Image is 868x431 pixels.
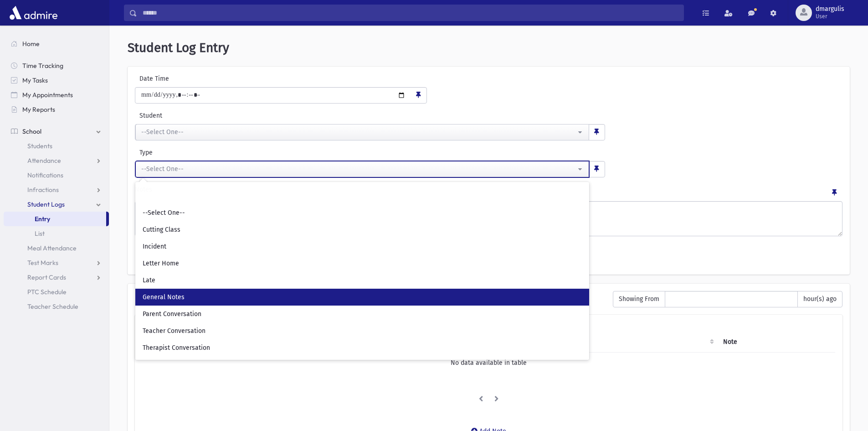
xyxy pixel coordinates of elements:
[4,124,109,139] a: School
[22,105,55,114] span: My Reports
[137,5,683,21] input: Search
[816,13,844,20] span: User
[141,164,576,174] div: --Select One--
[135,111,448,120] label: Student
[135,185,152,197] label: Notes
[141,127,576,137] div: --Select One--
[4,168,109,182] a: Notifications
[27,244,77,252] span: Meal Attendance
[4,139,109,153] a: Students
[143,242,166,251] span: Incident
[27,273,66,281] span: Report Cards
[797,291,842,307] span: hour(s) ago
[4,182,109,197] a: Infractions
[22,40,40,48] span: Home
[143,259,179,268] span: Letter Home
[4,212,106,226] a: Entry
[4,102,109,117] a: My Reports
[568,332,718,353] th: Type: activate to sort column ascending
[4,153,109,168] a: Attendance
[35,215,50,223] span: Entry
[143,208,185,218] span: --Select One--
[4,270,109,285] a: Report Cards
[22,62,63,70] span: Time Tracking
[143,225,180,234] span: Cutting Class
[135,74,257,83] label: Date Time
[143,310,201,319] span: Parent Conversation
[139,187,586,203] input: Search
[142,352,835,373] td: No data available in table
[4,88,109,102] a: My Appointments
[27,259,58,267] span: Test Marks
[135,291,604,300] h6: Recently Entered
[143,276,155,285] span: Late
[4,73,109,88] a: My Tasks
[718,332,835,353] th: Note
[4,241,109,255] a: Meal Attendance
[35,229,45,238] span: List
[22,91,73,99] span: My Appointments
[135,148,370,157] label: Type
[4,285,109,299] a: PTC Schedule
[135,161,589,177] button: --Select One--
[27,288,67,296] span: PTC Schedule
[4,36,109,51] a: Home
[143,327,205,336] span: Teacher Conversation
[22,127,41,135] span: School
[4,255,109,270] a: Test Marks
[22,76,48,84] span: My Tasks
[4,299,109,314] a: Teacher Schedule
[7,4,60,22] img: AdmirePro
[143,343,210,353] span: Therapist Conversation
[4,58,109,73] a: Time Tracking
[613,291,665,307] span: Showing From
[135,124,589,140] button: --Select One--
[27,171,63,179] span: Notifications
[27,200,65,208] span: Student Logs
[27,186,59,194] span: Infractions
[27,156,61,165] span: Attendance
[128,40,229,55] span: Student Log Entry
[816,5,844,13] span: dmargulis
[4,197,109,212] a: Student Logs
[4,226,109,241] a: List
[27,142,52,150] span: Students
[143,293,185,302] span: General Notes
[27,302,78,311] span: Teacher Schedule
